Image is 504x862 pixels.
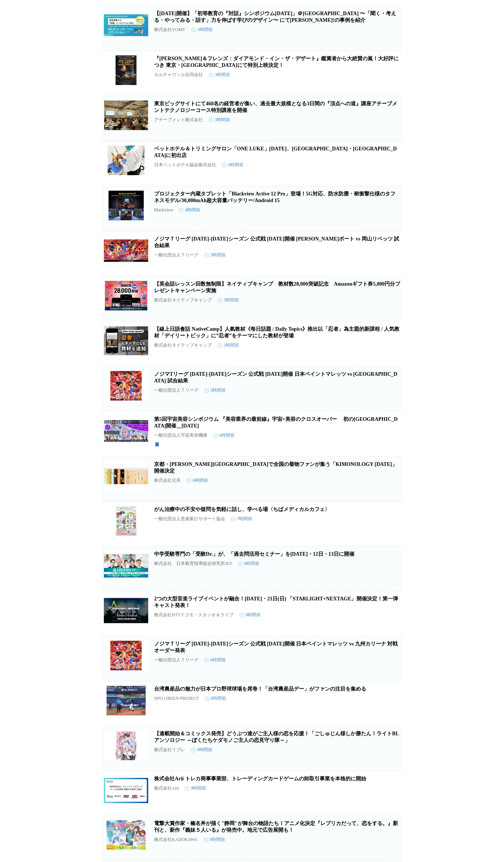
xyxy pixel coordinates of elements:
time: 6時間前 [187,477,208,484]
time: 3時間前 [209,72,230,78]
time: 6時間前 [213,432,235,439]
time: 9時間前 [191,747,212,753]
svg: 保存済み [154,442,160,447]
p: 株式会社ネイティブキャンプ [154,297,212,303]
time: 7時間前 [231,516,252,522]
a: ノジマTリーグ [DATE]-[DATE]シーズン 公式戦 [DATE]開催 日本ペイントマレッツ vs [GEOGRAPHIC_DATA] 試合結果 [154,371,397,384]
img: ペットホテル＆トリミングサロン「ONE LUKE」2025年10月1日、フィリピン・マカティに初出店 [104,146,148,175]
img: プロジェクター内蔵タブレット「Blackview Active 12 Pro」登場！5G対応、防水防塵・耐衝撃仕様のタフネスモデル/30,000mAh超大容量バッテリー/Android 15 [104,191,148,220]
img: 2つの大型音楽ライブイベントが融合！9月20日(土)・21日(日) 「STARLIGHT×NEXTAGE」開催決定！第一弾キャスト発表！ [104,596,148,625]
a: 【[DATE]開催】「初等教育の『対話』シンポジウム[DATE]」＠[GEOGRAPHIC_DATA] 〜「聞く・考える・やってみる・話す」力を伸ばす学びのデザイン〜 にて[PERSON_NAM... [154,11,396,23]
img: 株式会社Arii トレカ商事事業部、トレーディングカードゲームの卸取引事業を本格的に開始 [104,776,148,805]
a: 第5回宇宙美容シンポジウム 『美容業界の最前線』宇宙×美容のクロスオーバー 初の[GEOGRAPHIC_DATA]開催＿[DATE] [154,416,398,429]
p: 株式会社 日本教育指導総合研究所JET [154,561,232,567]
p: 一般社団法人Ｔリーグ [154,252,198,258]
p: NPO GREEN PROJECT [154,696,199,701]
time: 8時間前 [238,561,259,567]
img: 中学受験専門の「受験Dr.」が、「過去問活用セミナー」を9月８日・12日・13日に開催 [104,551,148,580]
img: 電撃大賞作家・榛名丼が描く"静岡"が舞台の物語たち！アニメ化決定『レプリカだって、恋をする。』新刊と、新作『義妹５人いる』が発売中。地元で広告展開も！ [104,820,148,850]
img: 【連載開始＆コミックス発売】どうぶつ達がご主人様の恋を応援！「ごしゅじん様しか勝たん！ライトBLアンソロジー ～ぼくたちケダモノご主人の恋見守り隊～」 [104,730,148,760]
p: アチーブメント株式会社 [154,117,203,123]
p: 日本ペットホテル協会株式会社 [154,162,216,168]
a: 東京ビッグサイトにて460名の経営者が集い、過去最大規模となる3日間の『頂点への道』講座アチーブメントテクノロジーコース特別講座を開催 [154,101,397,113]
img: がん治療中の不安や疑問を気軽に話し、学べる場〈ちばメディカルカフェ〉 [104,506,148,536]
a: 【英会話レッスン回数無制限】ネイティブキャンプ 教材数28,000突破記念 Amazonギフト券5,000円分プレゼントキャンペーン実施 [154,281,400,293]
a: ペットホテル＆トリミングサロン「ONE LUKE」[DATE]、[GEOGRAPHIC_DATA]・[GEOGRAPHIC_DATA]に初出店 [154,146,397,158]
time: 9時間前 [185,785,206,791]
img: 京都・六角町で全国の着物ファンが集う「KIMONOLOGY 2025」開催決定 [104,461,148,491]
img: 【線上日語會話 NativeCamp】人氣教材《每日話題 / Daily Topics》推出以「忍者」為主題的新課程 / 人気教材「デイリートピック」に”忍者”をテーマにした教材が登場 [104,326,148,355]
p: 一般社団法人Ｔリーグ [154,387,198,393]
img: 【英会話レッスン回数無制限】ネイティブキャンプ 教材数28,000突破記念 Amazonギフト券5,000円分プレゼントキャンペーン実施 [104,281,148,310]
time: 5時間前 [218,342,239,348]
a: ノジマＴリーグ [DATE]-[DATE]シーズン 公式戦 [DATE]開催 [PERSON_NAME]ポート vs 岡山リベッツ 試合結果 [154,236,399,248]
time: 3時間前 [209,117,230,123]
img: 【8月25日(月)開催】「初等教育の『対話』シンポジウム2025」＠慶應義塾大学 〜「聞く・考える・やってみる・話す」力を伸ばす学びのデザイン〜 にてYOMY!の事例を紹介 [104,10,148,40]
img: ノジマTリーグ 2025-2026シーズン 公式戦 8月16日開催 日本ペイントマレッツ vs 九州カリーナ 試合結果 [104,371,148,401]
a: 京都・[PERSON_NAME][GEOGRAPHIC_DATA]で全国の着物ファンが集う「KIMONOLOGY [DATE]」開催決定 [154,461,397,474]
p: 一般社団法人Ｔリーグ [154,657,198,663]
a: プロジェクター内蔵タブレット「Blackview Active 12 Pro」登場！5G対応、防水防塵・耐衝撃仕様のタフネスモデル/30,000mAh超大容量バッテリー/Android 15 [154,191,395,203]
img: 『ハンス・ジマー＆フレンズ：ダイアモンド・イン・ザ・デザート』鑑賞者から大絶賛の嵐！大好評につき 東京・YEBISU GARDEN CINEMAにて特別上映決定！ [104,55,148,85]
a: 株式会社Arii トレカ商事事業部、トレーディングカードゲームの卸取引事業を本格的に開始 [154,776,366,781]
p: 株式会社元禾 [154,477,181,484]
img: 台湾農産品の魅力が日本プロ野球球場を席巻！「台湾農産品デー」がファンの注目を集める [104,686,148,715]
p: 一般社団法人宇宙美容機構 [154,432,207,439]
p: 株式会社Arii [154,785,179,791]
a: 電撃大賞作家・榛名丼が描く"静岡"が舞台の物語たち！アニメ化決定『レプリカだって、恋をする。』新刊と、新作『義妹５人いる』が発売中。地元で広告展開も！ [154,821,398,833]
time: 3時間前 [191,27,213,33]
time: 4時間前 [179,207,200,213]
time: 5時間前 [204,387,226,393]
time: 8時間前 [205,695,226,702]
a: 台湾農産品の魅力が日本プロ野球球場を席巻！「台湾農産品デー」がファンの注目を集める [154,686,366,692]
time: 8時間前 [204,657,226,663]
img: 第5回宇宙美容シンポジウム 『美容業界の最前線』宇宙×美容のクロスオーバー 初の大阪で開催＿2025年9月16日（火） [104,416,148,446]
a: ノジマＴリーグ [DATE]-[DATE]シーズン 公式戦 [DATE]開催 日本ペイントマレッツ vs 九州カリーナ 対戦オーダー発表 [154,641,398,653]
time: 5時間前 [218,297,239,303]
a: がん治療中の不安や疑問を気軽に話し、学べる場〈ちばメディカルカフェ〉 [154,507,330,512]
img: ノジマＴリーグ 2025-2026シーズン 公式戦 8月16日開催 金沢ポート vs 岡山リベッツ 試合結果 [104,236,148,265]
a: 【連載開始＆コミックス発売】どうぶつ達がご主人様の恋を応援！「ごしゅじん様しか勝たん！ライトBLアンソロジー ～ぼくたちケダモノご主人の恋見守り隊～」 [154,731,399,743]
p: 株式会社リブレ [154,747,185,753]
p: 一般社団法人患者家計サポート協会 [154,516,225,522]
a: 『[PERSON_NAME]＆フレンズ：ダイアモンド・イン・ザ・デザート』鑑賞者から大絶賛の嵐！大好評につき 東京・[GEOGRAPHIC_DATA]にて特別上映決定！ [154,56,399,68]
p: 株式会社YOMY [154,27,185,33]
img: 東京ビッグサイトにて460名の経営者が集い、過去最大規模となる3日間の『頂点への道』講座アチーブメントテクノロジーコース特別講座を開催 [104,100,148,130]
time: 8時間前 [239,612,261,618]
a: 2つの大型音楽ライブイベントが融合！[DATE]・21日(日) 「STARLIGHT×NEXTAGE」開催決定！第一弾キャスト発表！ [154,596,398,608]
img: ノジマＴリーグ 2025-2026シーズン 公式戦 8月16日開催 日本ペイントマレッツ vs 九州カリーナ 対戦オーダー発表 [104,641,148,670]
a: 中学受験専門の「受験Dr.」が、「過去問活用セミナー」を[DATE]・12日・13日に開催 [154,551,354,557]
p: カルチャヴィル合同会社 [154,72,203,78]
p: 株式会社NTTドコモ・スタジオ＆ライブ [154,612,234,618]
time: 9時間前 [204,837,225,843]
time: 4時間前 [222,162,244,168]
a: 【線上日語會話 NativeCamp】人氣教材《每日話題 / Daily Topics》推出以「忍者」為主題的新課程 / 人気教材「デイリートピック」に”忍者”をテーマにした教材が登場 [154,326,399,338]
p: 株式会社ネイティブキャンプ [154,342,212,348]
p: Blackview [154,207,173,213]
time: 5時間前 [204,252,226,258]
p: 株式会社KADOKAWA [154,837,198,843]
